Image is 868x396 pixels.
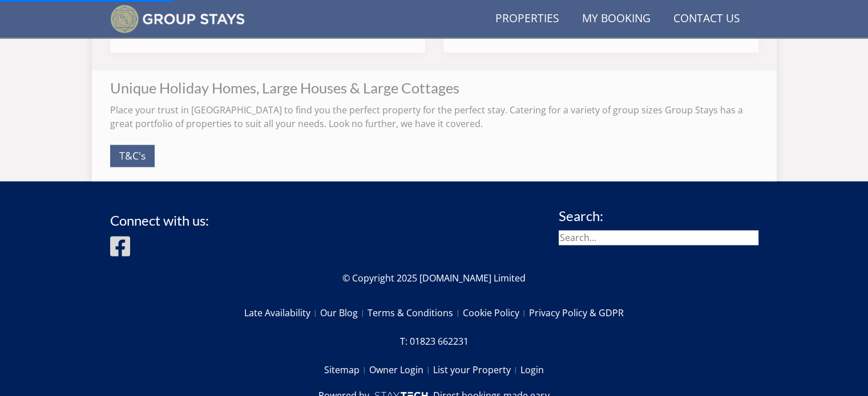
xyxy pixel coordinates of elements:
[110,5,245,33] img: Group Stays
[110,103,758,130] p: Place your trust in [GEOGRAPHIC_DATA] to find you the perfect property for the perfect stay. Cate...
[320,303,368,322] a: Our Blog
[491,6,564,32] a: Properties
[324,360,369,379] a: Sitemap
[559,209,758,223] h3: Search:
[110,145,155,167] a: T&C's
[559,230,758,245] input: Search...
[244,303,320,322] a: Late Availability
[463,303,529,322] a: Cookie Policy
[578,6,655,32] a: My Booking
[110,235,130,258] img: Facebook
[529,303,624,322] a: Privacy Policy & GDPR
[433,360,520,379] a: List your Property
[110,271,758,285] p: © Copyright 2025 [DOMAIN_NAME] Limited
[110,80,758,96] h2: Unique Holiday Homes, Large Houses & Large Cottages
[400,332,469,351] a: T: 01823 662231
[369,360,433,379] a: Owner Login
[110,213,209,228] h3: Connect with us:
[520,360,544,379] a: Login
[368,303,463,322] a: Terms & Conditions
[669,6,745,32] a: Contact Us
